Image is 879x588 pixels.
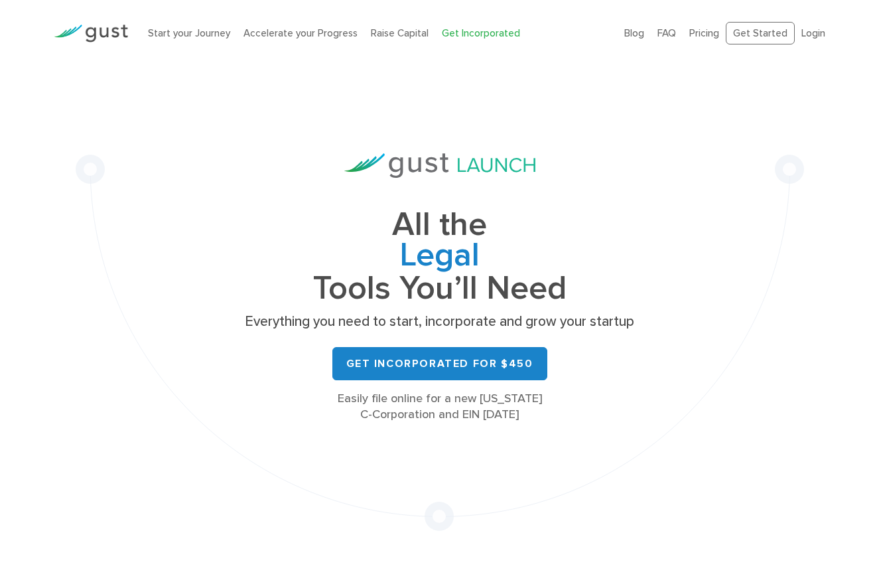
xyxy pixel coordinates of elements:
a: Raise Capital [371,27,429,39]
a: Get Incorporated for $450 [332,347,547,380]
img: Gust Logo [54,25,128,42]
h1: All the Tools You’ll Need [241,210,639,303]
div: Easily file online for a new [US_STATE] C-Corporation and EIN [DATE] [241,391,639,423]
a: Blog [624,27,644,39]
p: Everything you need to start, incorporate and grow your startup [241,313,639,331]
a: FAQ [657,27,676,39]
img: Gust Launch Logo [344,153,535,178]
a: Accelerate your Progress [243,27,358,39]
a: Login [801,27,825,39]
a: Start your Journey [148,27,230,39]
a: Get Started [726,22,795,45]
a: Pricing [689,27,719,39]
span: Legal [241,240,639,273]
a: Get Incorporated [442,27,520,39]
